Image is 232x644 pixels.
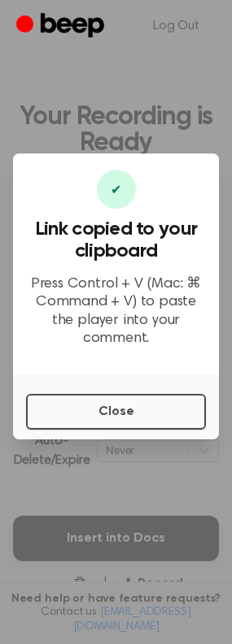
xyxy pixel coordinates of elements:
[26,218,206,262] h3: Link copied to your clipboard
[97,170,136,209] div: ✔
[137,6,216,45] a: Log Out
[26,394,206,430] button: Close
[26,275,206,348] p: Press Control + V (Mac: ⌘ Command + V) to paste the player into your comment.
[16,11,108,42] a: Beep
